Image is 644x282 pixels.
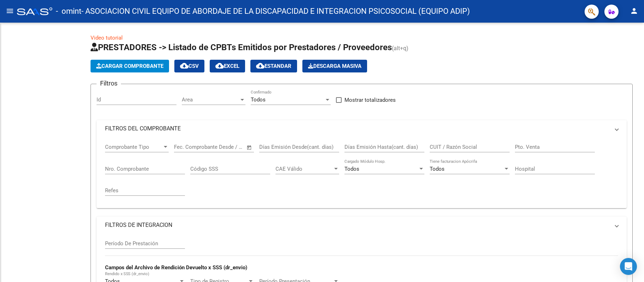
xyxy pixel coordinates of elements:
[251,96,266,103] span: Todos
[215,63,239,69] span: EXCEL
[275,166,333,172] span: CAE Válido
[81,4,470,19] span: - ASOCIACION CIVIL EQUIPO DE ABORDAJE DE LA DISCAPACIDAD E INTEGRACION PSICOSOCIAL (EQUIPO ADIP)
[105,264,247,271] strong: Campos del Archivo de Rendición Devuelto x SSS (dr_envio)
[91,35,123,41] a: Video tutorial
[91,60,169,72] button: Cargar Comprobante
[174,144,197,150] input: Start date
[105,144,162,150] span: Comprobante Tipo
[97,137,627,208] div: FILTROS DEL COMPROBANTE
[6,7,14,15] mat-icon: menu
[630,7,638,15] mat-icon: person
[105,221,610,229] mat-panel-title: FILTROS DE INTEGRACION
[97,120,627,137] mat-expansion-panel-header: FILTROS DEL COMPROBANTE
[308,63,361,69] span: Descarga Masiva
[180,63,199,69] span: CSV
[392,45,408,52] span: (alt+q)
[344,166,359,172] span: Todos
[174,60,204,72] button: CSV
[56,4,81,19] span: - omint
[430,166,445,172] span: Todos
[344,96,396,104] span: Mostrar totalizadores
[182,96,239,103] span: Area
[210,60,245,72] button: EXCEL
[215,61,224,70] mat-icon: cloud_download
[91,42,392,52] span: PRESTADORES -> Listado de CPBTs Emitidos por Prestadores / Proveedores
[105,125,610,133] mat-panel-title: FILTROS DEL COMPROBANTE
[96,63,163,69] span: Cargar Comprobante
[256,61,265,70] mat-icon: cloud_download
[250,60,297,72] button: Estandar
[180,61,188,70] mat-icon: cloud_download
[620,258,637,275] div: Open Intercom Messenger
[97,217,627,234] mat-expansion-panel-header: FILTROS DE INTEGRACION
[302,60,367,72] button: Descarga Masiva
[97,78,121,88] h3: Filtros
[302,60,367,72] app-download-masive: Descarga masiva de comprobantes (adjuntos)
[203,144,238,150] input: End date
[245,143,254,152] button: Open calendar
[256,63,291,69] span: Estandar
